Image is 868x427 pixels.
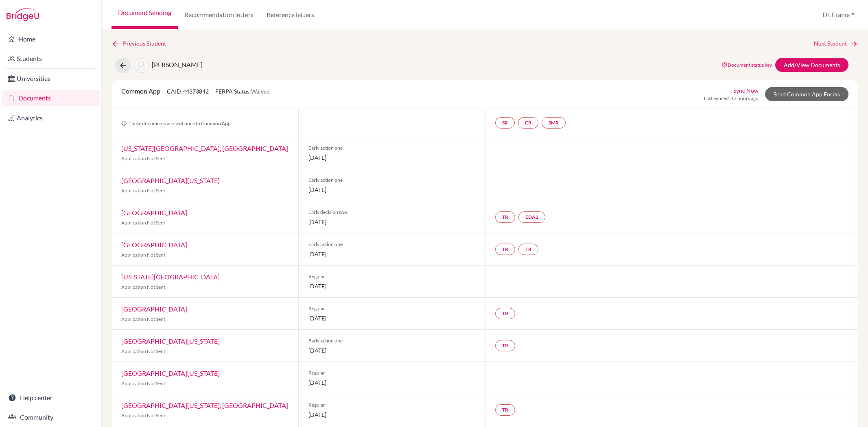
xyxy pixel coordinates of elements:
span: [DATE] [308,153,475,162]
span: Application Not Sent [121,252,165,258]
a: Help center [2,390,100,406]
a: Home [2,31,100,47]
a: [GEOGRAPHIC_DATA][US_STATE] [121,337,220,345]
span: FERPA Status: [215,88,270,95]
span: Application Not Sent [121,284,165,290]
a: CR [518,117,538,129]
a: Document status key [722,62,772,68]
span: [DATE] [308,314,475,322]
span: Last Synced: 17 hours ago [704,95,759,102]
img: Bridge-U [7,8,39,21]
a: TR [495,340,515,351]
span: [DATE] [308,185,475,194]
span: Common App [121,87,160,95]
a: TR [495,244,515,255]
span: Application Not Sent [121,380,165,386]
a: Universities [2,70,100,87]
a: Students [2,50,100,67]
span: These documents are sent once to Common App [121,120,231,126]
span: [DATE] [308,346,475,355]
a: TR [495,404,515,416]
button: Dr. Eranie [819,7,858,22]
span: CAID: 44373842 [167,88,209,95]
a: Next Student [814,39,858,48]
a: Documents [2,90,100,106]
a: [GEOGRAPHIC_DATA][US_STATE] [121,176,220,184]
a: [GEOGRAPHIC_DATA] [121,305,187,313]
a: [GEOGRAPHIC_DATA][US_STATE], [GEOGRAPHIC_DATA] [121,401,288,409]
span: Application Not Sent [121,316,165,322]
a: Community [2,409,100,425]
span: Application Not Sent [121,155,165,161]
span: Early action one [308,241,475,248]
a: SR [495,117,515,129]
a: [GEOGRAPHIC_DATA] [121,241,187,248]
span: Regular [308,305,475,312]
span: Early action one [308,337,475,344]
span: Regular [308,401,475,409]
span: Application Not Sent [121,412,165,418]
a: SMR [542,117,566,129]
a: [GEOGRAPHIC_DATA] [121,209,187,216]
span: [DATE] [308,282,475,290]
a: Analytics [2,110,100,126]
a: EDA2 [518,211,545,223]
a: TR [495,308,515,319]
span: Early action one [308,176,475,184]
span: Application Not Sent [121,187,165,194]
a: Previous Student [112,39,173,48]
a: [US_STATE][GEOGRAPHIC_DATA], [GEOGRAPHIC_DATA] [121,144,288,152]
span: Regular [308,369,475,377]
a: TR [495,211,515,223]
a: [GEOGRAPHIC_DATA][US_STATE] [121,369,220,377]
span: [PERSON_NAME] [152,61,203,68]
span: Early action one [308,144,475,152]
span: [DATE] [308,410,475,419]
span: Application Not Sent [121,220,165,226]
a: TR [518,244,538,255]
span: [DATE] [308,378,475,387]
span: [DATE] [308,250,475,258]
a: Sync Now [733,86,759,95]
span: Application Not Sent [121,348,165,354]
span: [DATE] [308,218,475,226]
a: Add/View Documents [775,58,848,72]
span: Waived [251,88,270,95]
span: Early decision two [308,209,475,216]
a: Send Common App Forms [765,87,848,101]
span: Regular [308,273,475,280]
a: [US_STATE][GEOGRAPHIC_DATA] [121,273,220,281]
